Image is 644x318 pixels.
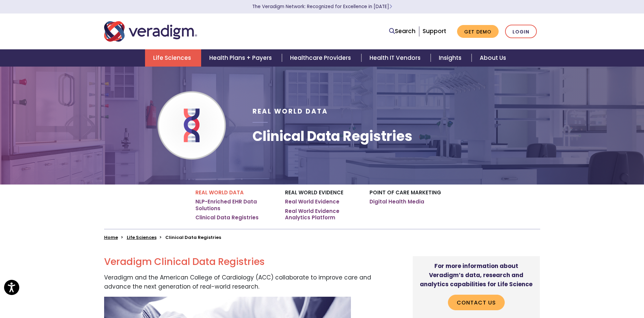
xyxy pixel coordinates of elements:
strong: For more information about Veradigm’s data, research and analytics capabilities for Life Science [420,262,532,288]
a: Login [505,25,537,39]
a: Real World Evidence Analytics Platform [285,208,359,221]
span: Real World Data [253,107,328,116]
a: NLP-Enriched EHR Data Solutions [195,198,275,212]
span: Learn More [389,3,392,10]
a: Home [104,234,118,241]
a: Life Sciences [145,49,201,67]
a: Clinical Data Registries [195,214,259,221]
a: Real World Evidence [285,198,339,205]
a: Health IT Vendors [361,49,431,67]
a: The Veradigm Network: Recognized for Excellence in [DATE]Learn More [252,3,392,10]
a: About Us [472,49,514,67]
h2: Veradigm Clinical Data Registries [104,256,380,268]
a: Get Demo [457,25,499,38]
h1: Clinical Data Registries [253,128,412,144]
a: Healthcare Providers [282,49,361,67]
img: Veradigm logo [104,20,197,43]
p: Veradigm and the American College of Cardiology (ACC) collaborate to improve care and advance the... [104,273,380,291]
a: Life Sciences [127,234,157,241]
a: Health Plans + Payers [201,49,282,67]
a: Search [389,27,415,36]
a: Support [423,27,446,35]
a: Digital Health Media [369,198,424,205]
a: Contact Us [448,295,505,310]
a: Insights [431,49,472,67]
